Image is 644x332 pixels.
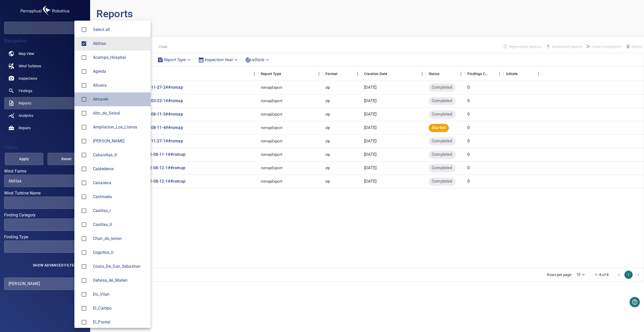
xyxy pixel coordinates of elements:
[93,277,146,284] span: Dehesa_de_Mallen
[78,233,89,244] span: Chan_do_tenon
[93,27,146,33] span: Select all
[93,110,146,116] span: Alto_do_Seixal
[78,219,89,230] span: Casillas_II
[93,194,146,200] span: Cantiruela
[93,82,146,88] div: Wind Farms Allueva
[78,94,89,105] span: Almaren
[93,68,146,75] div: Wind Farms Agreda
[93,277,146,284] div: Wind Farms Dehesa_de_Mallen
[93,68,146,75] span: Agreda
[78,317,89,328] span: El_Puntal
[78,177,89,188] span: Canaseca
[93,319,146,325] div: Wind Farms El_Puntal
[93,96,146,102] span: Almaren
[93,110,146,116] div: Wind Farms Alto_do_Seixal
[93,263,146,270] span: Couto_De_San_Sebastian
[93,194,146,200] div: Wind Farms Cantiruela
[78,80,89,91] span: Allueva
[78,275,89,286] span: Dehesa_de_Mallen
[93,124,146,130] div: Wind Farms Ampliacion_Los_Llanos
[78,247,89,258] span: Cogollos_II
[78,164,89,174] span: Caldederos
[93,222,146,228] span: Casillas_II
[93,82,146,88] span: Allueva
[93,249,146,256] span: Cogollos_II
[78,261,89,272] span: Couto_De_San_Sebastian
[93,305,146,311] span: El_Campo
[78,150,89,160] span: Cabanillas_II
[78,191,89,202] span: Cantiruela
[78,122,89,133] span: Ampliacion_Los_Llanos
[93,166,146,172] span: Caldederos
[93,249,146,256] div: Wind Farms Cogollos_II
[78,303,89,314] span: El_Campo
[93,291,146,297] span: Do_Vilan
[93,138,146,144] span: [PERSON_NAME]
[93,319,146,325] span: El_Puntal
[93,41,146,47] div: Wind Farms Ablitas
[93,41,146,47] span: Ablitas
[93,152,146,158] span: Cabanillas_II
[93,236,146,242] span: Chan_do_tenon
[93,305,146,311] div: Wind Farms El_Campo
[93,96,146,102] div: Wind Farms Almaren
[93,54,146,61] div: Wind Farms Acampo_Hospital
[93,124,146,130] span: Ampliacion_Los_Llanos
[93,152,146,158] div: Wind Farms Cabanillas_II
[78,136,89,147] span: Belmonte
[78,66,89,77] span: Agreda
[78,38,89,49] span: Ablitas
[78,205,89,216] span: Casillas_I
[93,263,146,270] div: Wind Farms Couto_De_San_Sebastian
[93,54,146,61] span: Acampo_Hospital
[78,289,89,300] span: Do_Vilan
[78,52,89,63] span: Acampo_Hospital
[93,208,146,214] div: Wind Farms Casillas_I
[93,236,146,242] div: Wind Farms Chan_do_tenon
[93,291,146,297] div: Wind Farms Do_Vilan
[93,166,146,172] div: Wind Farms Caldederos
[93,222,146,228] div: Wind Farms Casillas_II
[93,208,146,214] span: Casillas_I
[93,180,146,186] span: Canaseca
[78,108,89,119] span: Alto_do_Seixal
[93,180,146,186] div: Wind Farms Canaseca
[93,138,146,144] div: Wind Farms Belmonte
